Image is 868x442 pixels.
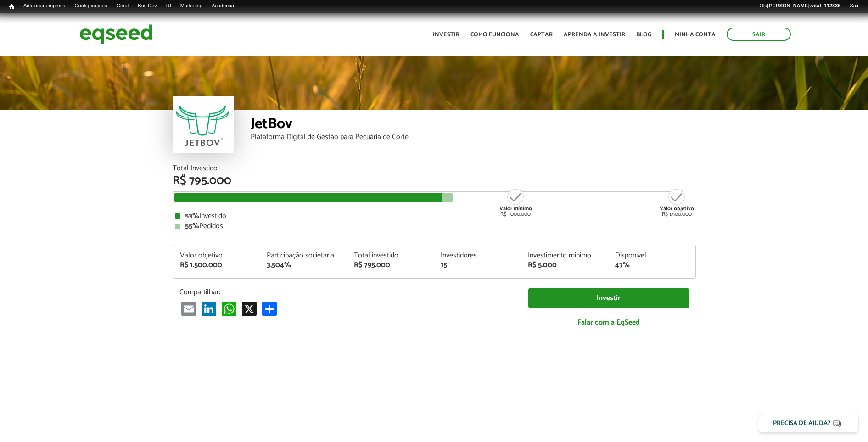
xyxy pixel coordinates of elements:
a: Aprenda a investir [564,32,625,38]
a: Bus Dev [133,2,162,10]
div: 47% [615,262,689,269]
div: Investimento mínimo [528,252,601,259]
a: Email [179,301,198,316]
a: Adicionar empresa [19,2,70,10]
a: Olá[PERSON_NAME].vital_112836 [755,2,845,10]
a: Investir [433,32,459,38]
a: Falar com a EqSeed [528,313,689,332]
div: Valor objetivo [180,252,253,259]
a: Blog [636,32,651,38]
strong: Valor mínimo [499,204,532,213]
div: Investidores [441,252,514,259]
a: Marketing [176,2,207,10]
div: Total Investido [173,165,696,172]
p: Compartilhar: [179,288,515,297]
div: Total investido [354,252,427,259]
div: R$ 5.000 [528,262,601,269]
strong: [PERSON_NAME].vital_112836 [767,3,841,8]
div: R$ 795.000 [354,262,427,269]
div: R$ 795.000 [173,175,696,187]
a: Investir [528,288,689,308]
div: Pedidos [175,223,694,230]
span: Início [9,3,14,10]
strong: Valor objetivo [660,204,694,213]
div: 3,504% [267,262,340,269]
div: R$ 1.500.000 [660,188,694,217]
strong: 55% [185,220,199,232]
a: LinkedIn [200,301,218,316]
a: X [240,301,258,316]
div: JetBov [251,117,696,134]
a: RI [162,2,176,10]
div: Disponível [615,252,689,259]
a: Minha conta [675,32,716,38]
div: Investido [175,213,694,220]
a: Captar [530,32,553,38]
a: Início [5,2,19,11]
a: Sair [727,28,791,41]
a: WhatsApp [220,301,238,316]
div: R$ 1.000.000 [498,188,533,217]
a: Como funciona [470,32,519,38]
a: Compartilhar [260,301,279,316]
div: R$ 1.500.000 [180,262,253,269]
div: 15 [441,262,514,269]
img: EqSeed [79,22,153,46]
a: Geral [112,2,133,10]
a: Sair [845,2,863,10]
strong: 53% [185,210,199,222]
div: Participação societária [267,252,340,259]
a: Configurações [70,2,112,10]
div: Plataforma Digital de Gestão para Pecuária de Corte [251,134,696,141]
a: Academia [207,2,239,10]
